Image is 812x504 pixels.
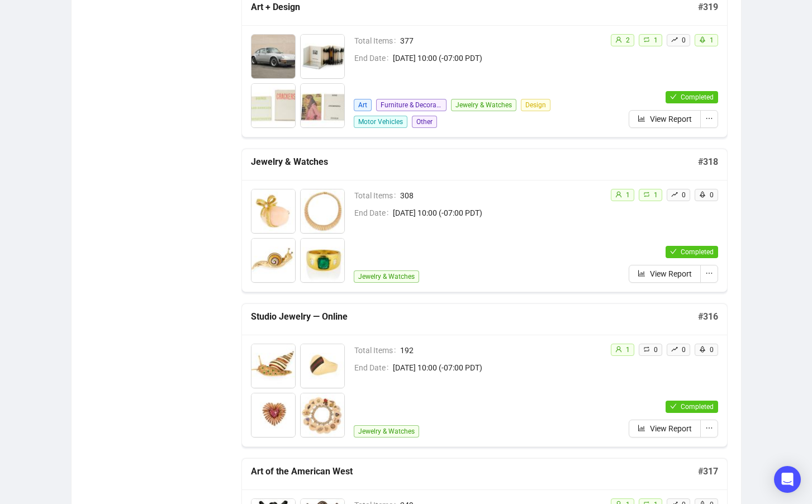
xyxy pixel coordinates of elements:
span: Completed [681,93,714,101]
span: Completed [681,248,714,256]
span: check [670,93,677,100]
span: View Report [650,268,692,280]
span: 0 [682,36,686,44]
a: Studio Jewelry — Online#316Total Items192End Date[DATE] 10:00 (-07:00 PDT)Jewelry & Watchesuser1r... [241,303,728,447]
span: 0 [710,191,714,199]
span: [DATE] 10:00 (-07:00 PDT) [393,207,601,219]
span: check [670,248,677,255]
h5: # 319 [698,1,718,14]
h5: # 318 [698,155,718,169]
span: 1 [654,191,658,199]
h5: Art + Design [251,1,698,14]
span: rise [671,191,678,198]
img: 1_01.jpg [251,189,295,233]
span: 0 [654,346,658,354]
button: View Report [629,420,701,438]
span: End Date [354,52,393,64]
span: End Date [354,207,393,219]
span: 0 [682,191,686,199]
span: End Date [354,362,393,374]
a: Jewelry & Watches#318Total Items308End Date[DATE] 10:00 (-07:00 PDT)Jewelry & Watchesuser1retweet... [241,149,728,292]
span: Jewelry & Watches [354,270,419,283]
span: check [670,403,677,410]
span: 2 [626,36,630,44]
span: 192 [400,344,601,356]
span: rocket [699,36,706,43]
span: View Report [650,113,692,125]
span: [DATE] 10:00 (-07:00 PDT) [393,362,601,374]
span: ellipsis [705,115,713,122]
span: rise [671,36,678,43]
span: Motor Vehicles [354,116,407,128]
span: Total Items [354,189,400,202]
span: Completed [681,403,714,411]
span: bar-chart [638,269,645,277]
span: ellipsis [705,424,713,432]
span: rocket [699,191,706,198]
div: Open Intercom Messenger [774,466,801,493]
img: 3_01.jpg [251,239,295,282]
span: Total Items [354,344,400,356]
span: retweet [643,346,650,353]
img: 3_01.jpg [251,84,295,127]
img: 1002_01.jpg [301,344,344,388]
span: 377 [400,35,601,47]
img: 1003_01.jpg [251,393,295,437]
span: Furniture & Decorative Arts [376,99,447,111]
img: 1_01.jpg [251,35,295,78]
img: 2_01.jpg [301,35,344,78]
span: bar-chart [638,115,645,122]
span: 1 [626,191,630,199]
span: Design [521,99,550,111]
span: 1 [626,346,630,354]
img: 4_01.jpg [301,84,344,127]
span: user [615,191,622,198]
span: rocket [699,346,706,353]
button: View Report [629,265,701,283]
span: Jewelry & Watches [451,99,516,111]
h5: Art of the American West [251,465,698,478]
span: Other [412,116,437,128]
span: rise [671,346,678,353]
span: 1 [654,36,658,44]
h5: # 316 [698,310,718,324]
span: bar-chart [638,424,645,432]
span: 0 [710,346,714,354]
span: 0 [682,346,686,354]
span: [DATE] 10:00 (-07:00 PDT) [393,52,601,64]
span: 1 [710,36,714,44]
h5: Jewelry & Watches [251,155,698,169]
span: ellipsis [705,269,713,277]
span: user [615,36,622,43]
span: Total Items [354,35,400,47]
button: View Report [629,110,701,128]
img: 1001_01.jpg [251,344,295,388]
span: Art [354,99,372,111]
img: 2_01.jpg [301,189,344,233]
span: retweet [643,36,650,43]
span: View Report [650,422,692,435]
span: Jewelry & Watches [354,425,419,438]
img: 1004_01.jpg [301,393,344,437]
h5: # 317 [698,465,718,478]
span: user [615,346,622,353]
img: 4_01.jpg [301,239,344,282]
span: 308 [400,189,601,202]
span: retweet [643,191,650,198]
h5: Studio Jewelry — Online [251,310,698,324]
